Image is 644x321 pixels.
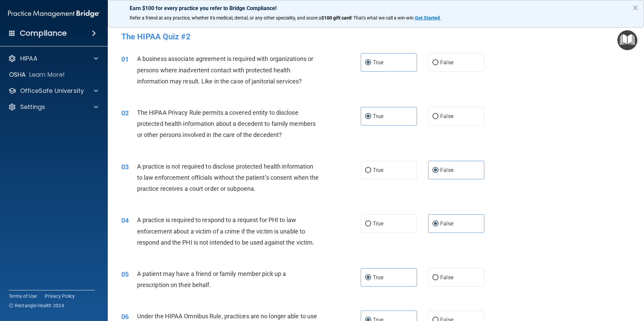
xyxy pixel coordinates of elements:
span: True [373,220,383,227]
input: False [432,114,439,119]
p: Settings [20,103,45,111]
span: The HIPAA Privacy Rule permits a covered entity to disclose protected health information about a ... [137,109,316,138]
span: ! That's what we call a win-win. [351,15,415,21]
a: Settings [8,103,98,111]
button: Close [632,2,639,13]
span: True [373,274,383,281]
h4: Compliance [20,29,67,38]
h4: The HIPAA Quiz #2 [121,32,631,41]
span: 03 [121,163,129,171]
a: Terms of Use [9,293,37,299]
span: 04 [121,216,129,224]
span: False [440,274,453,281]
span: True [373,167,383,173]
p: OfficeSafe University [20,87,84,95]
strong: Get Started [415,15,440,21]
span: True [373,113,383,119]
span: 01 [121,55,129,63]
span: Refer a friend at any practice, whether it's medical, dental, or any other speciality, and score a [130,15,321,21]
button: Open Resource Center [617,30,637,50]
a: Get Started [415,15,441,21]
img: PMB logo [8,7,100,21]
p: Learn More! [29,71,65,79]
input: True [365,221,371,226]
span: 05 [121,270,129,278]
input: True [365,114,371,119]
input: False [432,168,439,173]
span: False [440,167,453,173]
span: True [373,59,383,66]
span: A practice is not required to disclose protected health information to law enforcement officials ... [137,163,319,192]
input: True [365,275,371,280]
input: True [365,60,371,65]
span: 02 [121,109,129,117]
span: A patient may have a friend or family member pick up a prescription on their behalf. [137,270,286,288]
a: HIPAA [8,55,98,63]
span: False [440,59,453,66]
span: A business associate agreement is required with organizations or persons where inadvertent contac... [137,55,313,84]
input: True [365,168,371,173]
span: False [440,220,453,227]
p: OSHA [9,71,26,79]
span: A practice is required to respond to a request for PHI to law enforcement about a victim of a cri... [137,216,315,246]
input: False [432,221,439,226]
span: 06 [121,313,129,321]
a: Privacy Policy [45,293,75,299]
input: False [432,60,439,65]
span: Ⓒ Rectangle Health 2024 [9,302,64,309]
span: False [440,113,453,119]
input: False [432,275,439,280]
p: Earn $100 for every practice you refer to Bridge Compliance! [130,5,622,11]
a: OfficeSafe University [8,87,98,95]
p: HIPAA [20,55,37,63]
strong: $100 gift card [321,15,351,21]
